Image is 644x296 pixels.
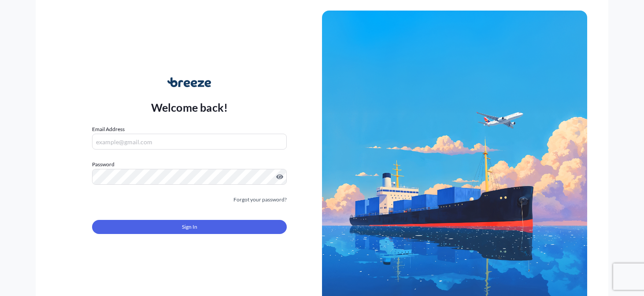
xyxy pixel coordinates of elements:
span: Sign In [182,223,197,231]
label: Password [92,160,287,169]
p: Welcome back! [151,100,228,114]
input: example@gmail.com [92,134,287,150]
label: Email Address [92,125,125,134]
button: Show password [276,173,283,180]
a: Forgot your password? [233,195,287,204]
button: Sign In [92,220,287,234]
